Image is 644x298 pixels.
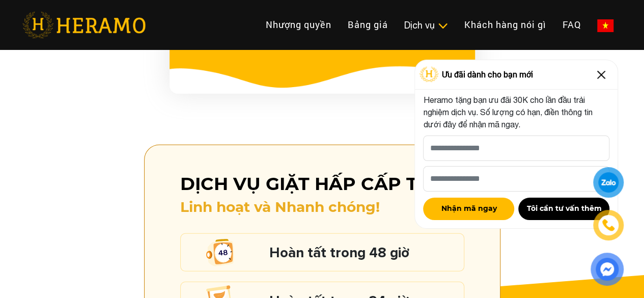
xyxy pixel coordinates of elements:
img: Close [593,67,609,83]
p: Heramo tặng bạn ưu đãi 30K cho lần đầu trải nghiệm dịch vụ. Số lượng có hạn, điền thông tin dưới ... [423,94,609,130]
h5: Hoàn tất trong 48 giờ [269,246,459,259]
a: Nhượng quyền [258,14,340,36]
img: vn-flag.png [597,19,613,32]
a: FAQ [554,14,589,36]
button: Nhận mã ngay [423,198,514,220]
img: subToggleIcon [437,21,448,31]
a: phone-icon [595,211,622,239]
img: phone-icon [603,220,614,231]
span: Ưu đãi dành cho bạn mới [441,68,533,80]
h4: Linh hoạt và Nhanh chóng! [180,199,464,216]
h3: Dịch vụ giặt hấp cấp tốc [180,173,464,195]
a: Khách hàng nói gì [456,14,554,36]
div: Dịch vụ [404,18,448,32]
a: Bảng giá [340,14,396,36]
button: Tôi cần tư vấn thêm [518,198,609,220]
img: Logo [419,67,439,82]
img: heramo-logo.png [22,12,146,38]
